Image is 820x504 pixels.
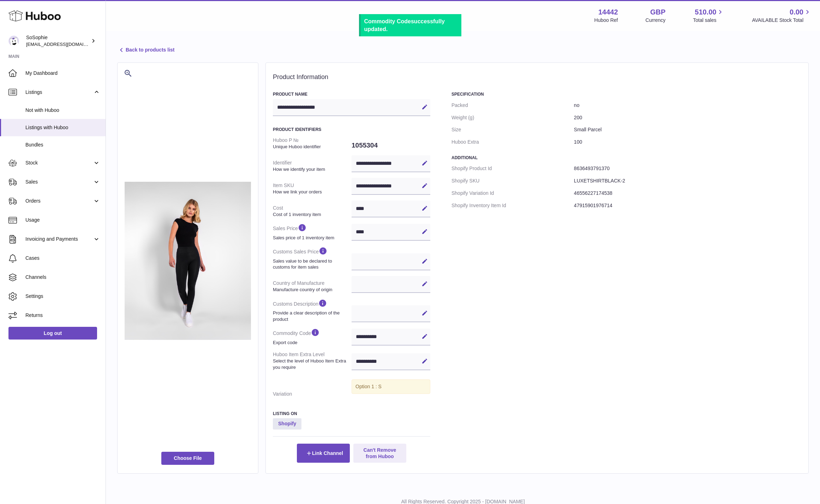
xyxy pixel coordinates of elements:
dt: Packed [451,99,574,112]
strong: How we link your orders [273,189,350,195]
h3: Product Name [273,91,430,97]
span: 510.00 [695,7,716,17]
dd: no [574,99,801,112]
h3: Listing On [273,411,430,416]
strong: How we identify your item [273,166,350,173]
span: My Dashboard [25,70,100,77]
span: Not with Huboo [25,107,100,114]
dt: Shopify Variation Id [451,187,574,199]
dd: 200 [574,112,801,124]
strong: 14442 [598,7,618,17]
strong: Cost of 1 inventory item [273,211,350,218]
strong: Unique Huboo identifier [273,144,350,150]
span: Listings [25,89,93,96]
dt: Identifier [273,157,352,175]
span: Usage [25,217,100,223]
a: 0.00 AVAILABLE Stock Total [752,7,812,24]
dd: 100 [574,136,801,148]
strong: Select the level of Huboo Item Extra you require [273,358,350,370]
dt: Sales Price [273,220,352,244]
span: Sales [25,179,93,185]
strong: Provide a clear description of the product [273,310,350,322]
div: Option 1 : S [352,379,430,394]
span: 0.00 [790,7,803,17]
dt: Customs Description [273,296,352,325]
div: successfully updated. [364,18,458,33]
strong: Manufacture country of origin [273,287,350,293]
span: Total sales [693,17,724,24]
dt: Shopify SKU [451,175,574,187]
dt: Huboo Extra [451,136,574,148]
dd: 46556227174538 [574,187,801,199]
strong: Shopify [273,418,301,430]
span: Channels [25,274,100,281]
strong: Sales value to be declared to customs for item sales [273,258,350,270]
dt: Size [451,124,574,136]
dt: Weight (g) [451,112,574,124]
dd: Small Parcel [574,124,801,136]
button: Link Channel [297,444,350,463]
span: Choose File [161,452,214,464]
h3: Specification [451,91,801,97]
dt: Variation [273,388,352,400]
div: SoSophie [26,34,90,48]
span: Returns [25,312,100,319]
span: Invoicing and Payments [25,236,93,242]
div: Currency [646,17,666,24]
dd: 8636493791370 [574,162,801,175]
dt: Commodity Code [273,325,352,348]
dt: Item SKU [273,179,352,198]
h2: Product Information [273,73,801,81]
strong: Export code [273,340,350,346]
button: Can't Remove from Huboo [353,444,406,463]
dt: Shopify Inventory Item Id [451,199,574,212]
dt: Huboo P № [273,134,352,152]
h3: Additional [451,155,801,161]
span: Bundles [25,142,100,148]
span: Cases [25,255,100,262]
dt: Country of Manufacture [273,277,352,295]
dd: 47915901976714 [574,199,801,212]
span: Stock [25,160,93,166]
dt: Customs Sales Price [273,244,352,273]
span: Settings [25,293,100,300]
div: Huboo Ref [594,17,618,24]
span: AVAILABLE Stock Total [752,17,812,24]
h3: Product Identifiers [273,127,430,132]
span: Listings with Huboo [25,124,100,131]
strong: Sales price of 1 inventory item [273,235,350,241]
dt: Cost [273,202,352,220]
dd: LUXETSHIRTBLACK-2 [574,175,801,187]
strong: GBP [650,7,665,17]
dd: 1055304 [352,138,430,153]
span: Orders [25,198,93,204]
img: FRONT_86be9a28-c157-45b0-8640-1d122d0e9a46.jpg [125,182,251,340]
a: Back to products list [117,46,174,54]
dt: Huboo Item Extra Level [273,348,352,373]
a: Log out [8,327,97,340]
dt: Shopify Product Id [451,162,574,175]
a: 510.00 Total sales [693,7,724,24]
img: info@thebigclick.co.uk [8,36,19,46]
span: [EMAIL_ADDRESS][DOMAIN_NAME] [26,41,104,47]
b: Commodity Code [364,18,411,24]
